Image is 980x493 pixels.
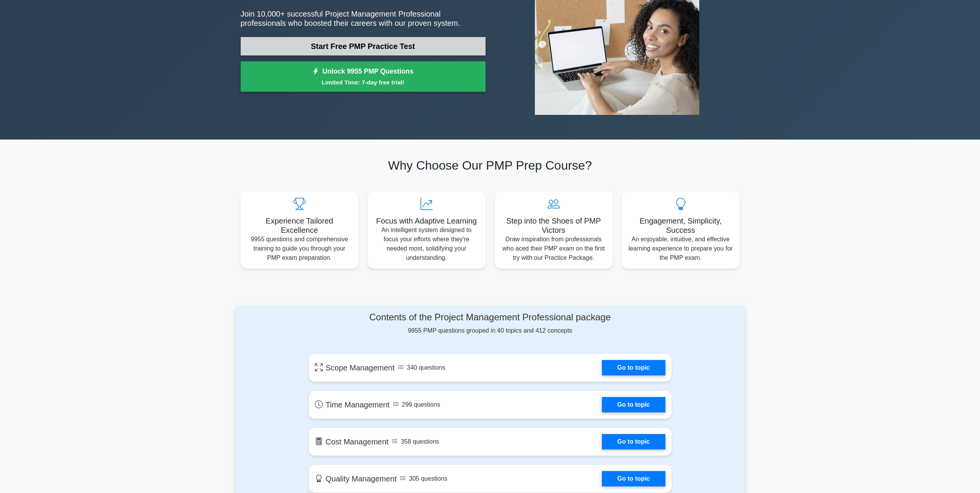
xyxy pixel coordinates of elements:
[241,37,486,56] a: Start Free PMP Practice Test
[628,216,734,235] h5: Engagement, Simplicity, Success
[628,235,734,262] p: An enjoyable, intuitive, and effective learning experience to prepare you for the PMP exam.
[241,9,486,28] p: Join 10,000+ successful Project Management Professional professionals who boosted their careers w...
[247,235,352,262] p: 9955 questions and comprehensive training to guide you through your PMP exam preparation.
[247,216,352,235] h5: Experience Tailored Excellence
[501,216,606,235] h5: Step into the Shoes of PMP Victors
[602,360,665,375] a: Go to topic
[602,397,665,412] a: Go to topic
[309,312,672,323] h4: Contents of the Project Management Professional package
[374,216,479,225] h5: Focus with Adaptive Learning
[602,434,665,449] a: Go to topic
[241,61,486,92] a: Unlock 9955 PMP QuestionsLimited Time: 7-day free trial!
[602,471,665,486] a: Go to topic
[374,225,479,262] p: An intelligent system designed to focus your efforts where they're needed most, solidifying your ...
[309,312,672,335] div: 9955 PMP questions grouped in 40 topics and 412 concepts
[241,158,740,173] h2: Why Choose Our PMP Prep Course?
[250,78,476,87] small: Limited Time: 7-day free trial!
[501,235,606,262] p: Draw inspiration from professionals who aced their PMP exam on the first try with our Practice Pa...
